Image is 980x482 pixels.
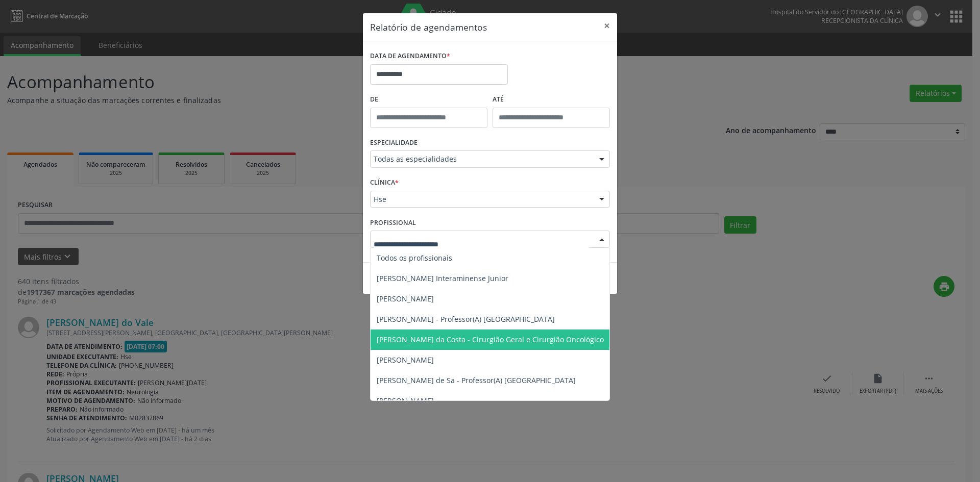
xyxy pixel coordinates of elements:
[377,396,434,405] span: [PERSON_NAME]
[370,20,487,34] h5: Relatório de agendamentos
[370,175,399,191] label: CLÍNICA
[377,335,604,344] span: [PERSON_NAME] da Costa - Cirurgião Geral e Cirurgião Oncológico
[377,294,434,303] span: [PERSON_NAME]
[493,92,610,108] label: ATÉ
[597,13,617,38] button: Close
[377,355,434,365] span: [PERSON_NAME]
[370,92,487,108] label: De
[377,253,452,263] span: Todos os profissionais
[377,375,576,385] span: [PERSON_NAME] de Sa - Professor(A) [GEOGRAPHIC_DATA]
[370,215,416,231] label: PROFISSIONAL
[374,194,589,205] span: Hse
[377,314,555,324] span: [PERSON_NAME] - Professor(A) [GEOGRAPHIC_DATA]
[370,48,450,64] label: DATA DE AGENDAMENTO
[377,273,508,283] span: [PERSON_NAME] Interaminense Junior
[370,135,418,151] label: ESPECIALIDADE
[374,154,589,164] span: Todas as especialidades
